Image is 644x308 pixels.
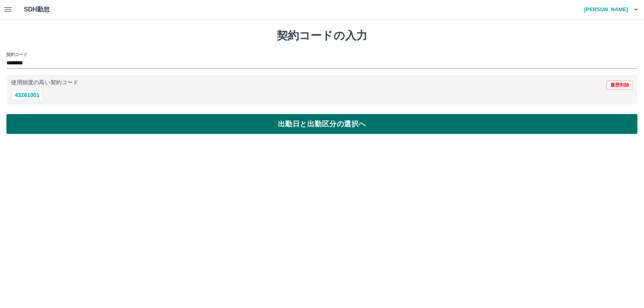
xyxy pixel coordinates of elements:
[11,90,43,100] button: 43261001
[6,29,638,43] h1: 契約コードの入力
[607,81,633,89] button: 履歴削除
[6,114,638,134] button: 出勤日と出勤区分の選択へ
[11,80,78,85] p: 使用頻度の高い契約コード
[6,51,27,58] h2: 契約コード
